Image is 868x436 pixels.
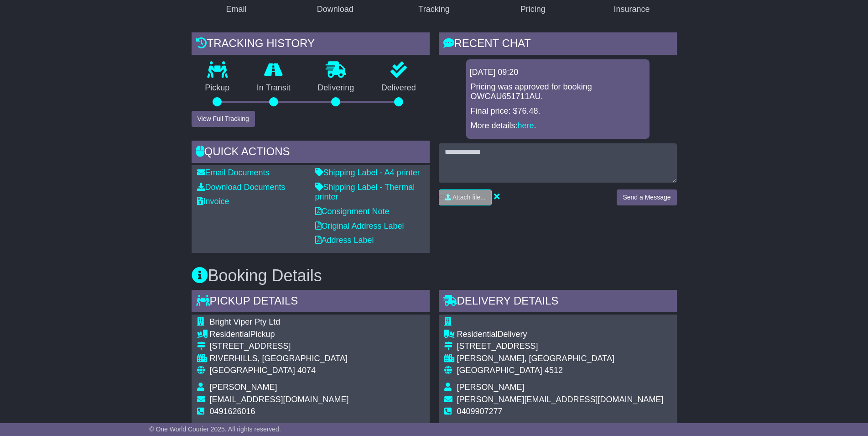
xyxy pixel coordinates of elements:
div: [STREET_ADDRESS] [210,341,349,352]
p: In Transit [243,83,304,93]
div: Download [317,3,353,16]
span: 4512 [545,366,563,375]
span: [GEOGRAPHIC_DATA] [457,366,542,375]
div: Pickup [210,330,349,340]
div: Delivery Details [439,290,677,315]
div: [PERSON_NAME], [GEOGRAPHIC_DATA] [457,354,664,364]
a: Shipping Label - Thermal printer [315,183,415,202]
button: Send a Message [617,189,676,205]
div: Insurance [614,3,650,16]
div: Delivery [457,330,664,340]
p: More details: . [471,121,645,131]
div: RIVERHILLS, [GEOGRAPHIC_DATA] [210,354,349,364]
span: 0409907277 [457,407,503,416]
button: View Full Tracking [192,111,255,127]
div: [DATE] 09:20 [470,68,646,78]
a: Email Documents [197,168,270,177]
div: [STREET_ADDRESS] [457,341,664,352]
div: RECENT CHAT [439,32,677,57]
p: Pricing was approved for booking OWCAU651711AU. [471,82,645,102]
span: [PERSON_NAME] [457,383,525,392]
a: Invoice [197,197,229,206]
p: Pickup [192,83,244,93]
div: Pickup Details [192,290,430,315]
div: Quick Actions [192,141,430,165]
span: [EMAIL_ADDRESS][DOMAIN_NAME] [210,395,349,404]
div: Pricing [520,3,546,16]
span: 0491626016 [210,407,255,416]
span: Residential [210,330,250,339]
a: Consignment Note [315,207,390,216]
span: © One World Courier 2025. All rights reserved. [149,425,281,433]
div: Tracking history [192,32,430,57]
a: Address Label [315,236,374,245]
p: Delivered [368,83,430,93]
span: [PERSON_NAME][EMAIL_ADDRESS][DOMAIN_NAME] [457,395,664,404]
span: [GEOGRAPHIC_DATA] [210,366,295,375]
div: Email [226,3,246,16]
span: [PERSON_NAME] [210,383,277,392]
div: Tracking [418,3,449,16]
a: Download Documents [197,183,286,192]
p: Delivering [304,83,368,93]
h3: Booking Details [192,267,677,285]
a: Shipping Label - A4 printer [315,168,420,177]
a: here [518,121,534,130]
a: Original Address Label [315,221,404,231]
span: Residential [457,330,498,339]
span: 4074 [297,366,316,375]
p: Final price: $76.48. [471,106,645,116]
span: Bright Viper Pty Ltd [210,317,281,326]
